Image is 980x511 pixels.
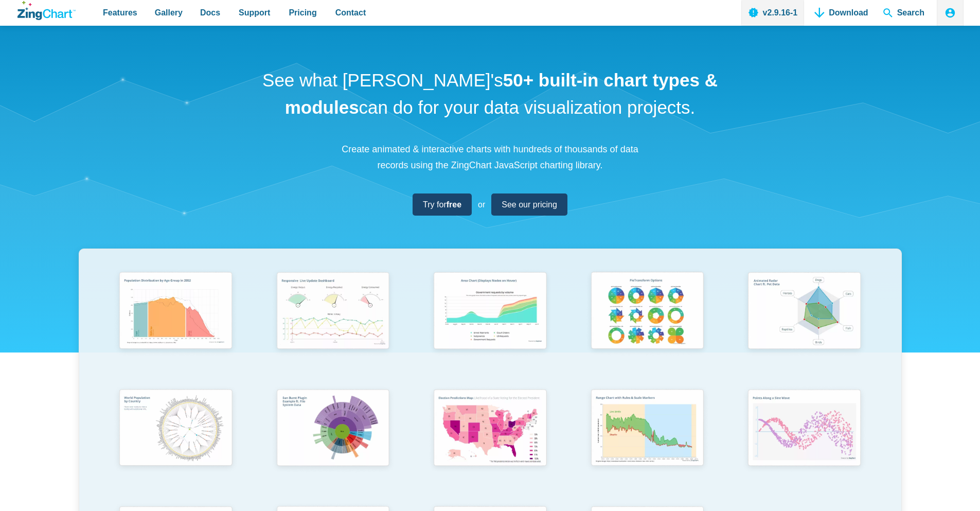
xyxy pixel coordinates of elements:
span: Features [103,6,137,20]
img: Pie Transform Options [584,267,710,357]
span: Contact [335,6,366,20]
span: See our pricing [502,198,557,212]
span: Try for [423,198,461,212]
a: Try forfree [413,193,472,216]
p: Create animated & interactive charts with hundreds of thousands of data records using the ZingCha... [336,142,645,173]
a: Range Chart with Rultes & Scale Markers [568,384,726,501]
img: Election Predictions Map [427,384,553,474]
span: Pricing [289,6,316,20]
img: Area Chart (Displays Nodes on Hover) [427,267,553,357]
img: Responsive Live Update Dashboard [270,267,396,357]
a: Pie Transform Options [568,267,726,384]
strong: 50+ built-in chart types & modules [285,70,718,117]
a: Election Predictions Map [412,384,569,501]
img: Points Along a Sine Wave [741,384,867,474]
strong: free [447,200,461,209]
img: Animated Radar Chart ft. Pet Data [741,267,867,357]
h1: See what [PERSON_NAME]'s can do for your data visualization projects. [259,67,722,121]
a: Sun Burst Plugin Example ft. File System Data [254,384,412,501]
img: Sun Burst Plugin Example ft. File System Data [270,384,396,474]
span: Support [239,6,270,20]
a: ZingChart Logo. Click to return to the homepage [17,1,76,20]
a: Points Along a Sine Wave [726,384,883,501]
span: or [478,198,485,212]
a: Population Distribution by Age Group in 2052 [97,267,255,384]
img: Range Chart with Rultes & Scale Markers [584,384,710,474]
a: Area Chart (Displays Nodes on Hover) [412,267,569,384]
img: Population Distribution by Age Group in 2052 [113,267,238,357]
a: See our pricing [491,193,567,216]
a: World Population by Country [97,384,255,501]
a: Animated Radar Chart ft. Pet Data [726,267,883,384]
img: World Population by Country [113,384,238,474]
span: Docs [200,6,220,20]
span: Gallery [155,6,183,20]
a: Responsive Live Update Dashboard [254,267,412,384]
